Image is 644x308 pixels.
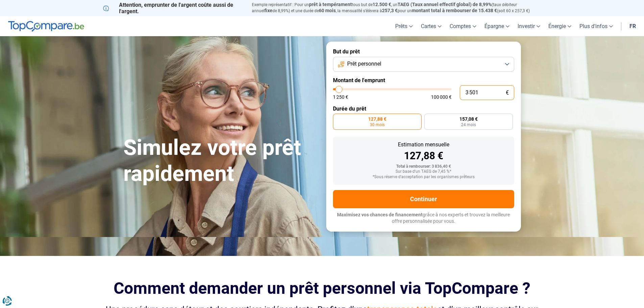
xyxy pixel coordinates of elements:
span: prêt à tempérament [309,2,352,7]
span: Maximisez vos chances de financement [337,212,423,217]
h2: Comment demander un prêt personnel via TopCompare ? [103,279,541,298]
span: 24 mois [461,123,476,127]
div: Sur base d'un TAEG de 7,45 %* [338,169,509,174]
span: 100 000 € [431,95,452,99]
span: montant total à rembourser de 15.438 € [412,8,497,13]
a: Cartes [417,16,446,36]
div: *Sous réserve d'acceptation par les organismes prêteurs [338,175,509,180]
span: 12.500 € [373,2,391,7]
p: Exemple représentatif : Pour un tous but de , un (taux débiteur annuel de 8,99%) et une durée de ... [252,2,541,14]
span: 127,88 € [368,117,386,121]
a: Plus d'infos [575,16,617,36]
span: 60 mois [319,8,336,13]
span: 257,3 € [382,8,398,13]
span: 30 mois [370,123,385,127]
span: 157,08 € [459,117,478,121]
a: Prêts [391,16,417,36]
span: 1 250 € [333,95,348,99]
a: Investir [514,16,544,36]
p: grâce à nos experts et trouvez la meilleure offre personnalisée pour vous. [333,212,514,225]
div: Total à rembourser: 3 836,40 € [338,164,509,169]
label: Durée du prêt [333,105,514,112]
button: Prêt personnel [333,57,514,72]
span: € [506,90,509,96]
span: TAEG (Taux annuel effectif global) de 8,99% [398,2,492,7]
label: But du prêt [333,48,514,55]
a: fr [625,16,640,36]
span: Prêt personnel [347,60,381,68]
span: fixe [264,8,272,13]
div: Estimation mensuelle [338,142,509,147]
h1: Simulez votre prêt rapidement [123,135,318,187]
button: Continuer [333,190,514,208]
div: 127,88 € [338,151,509,161]
p: Attention, emprunter de l'argent coûte aussi de l'argent. [103,2,244,15]
label: Montant de l'emprunt [333,77,514,84]
a: Comptes [446,16,480,36]
img: TopCompare [8,21,84,32]
a: Épargne [480,16,514,36]
a: Énergie [544,16,575,36]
